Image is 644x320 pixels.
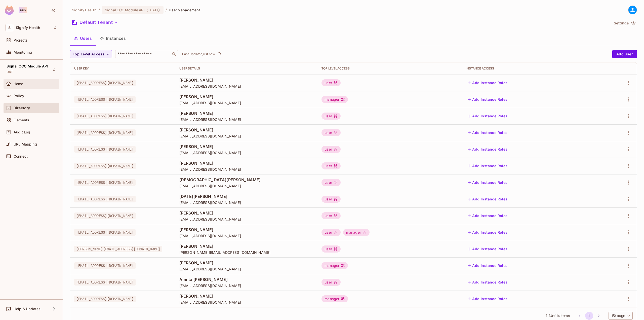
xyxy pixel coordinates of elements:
button: Add Instance Roles [466,95,509,103]
span: [EMAIL_ADDRESS][DOMAIN_NAME] [179,300,314,305]
span: [PERSON_NAME] [179,210,314,216]
button: Add Instance Roles [466,262,509,270]
div: manager [343,229,370,236]
button: Add Instance Roles [466,212,509,220]
span: [EMAIL_ADDRESS][DOMAIN_NAME] [179,117,314,122]
span: Workspace: Signify Health [16,26,40,30]
span: [EMAIL_ADDRESS][DOMAIN_NAME] [74,179,136,186]
span: [EMAIL_ADDRESS][DOMAIN_NAME] [74,196,136,202]
span: [DEMOGRAPHIC_DATA][PERSON_NAME] [179,177,314,183]
span: [PERSON_NAME] [179,243,314,249]
span: Policy [14,94,24,98]
span: refresh [217,52,221,57]
span: S [6,24,13,31]
button: Add Instance Roles [466,112,509,120]
span: [EMAIL_ADDRESS][DOMAIN_NAME] [179,217,314,222]
button: Add Instance Roles [466,228,509,236]
nav: pagination navigation [575,312,603,320]
span: [PERSON_NAME][EMAIL_ADDRESS][DOMAIN_NAME] [74,246,162,252]
span: Audit Log [14,130,30,134]
button: Top Level Access [70,50,112,58]
div: user [321,79,341,86]
span: [EMAIL_ADDRESS][DOMAIN_NAME] [179,134,314,138]
div: user [321,245,341,253]
div: user [321,129,341,136]
span: [PERSON_NAME] [179,111,314,116]
span: Amrita [PERSON_NAME] [179,277,314,282]
span: [EMAIL_ADDRESS][DOMAIN_NAME] [179,267,314,271]
span: 1 - 14 of 14 items [546,313,570,318]
span: [PERSON_NAME][EMAIL_ADDRESS][DOMAIN_NAME] [179,250,314,255]
span: UAT [150,8,156,12]
div: Instance Access [466,66,591,70]
button: Add Instance Roles [466,278,509,286]
div: manager [321,295,348,302]
span: [EMAIL_ADDRESS][DOMAIN_NAME] [179,283,314,288]
p: Last Updated just now [182,52,215,56]
button: page 1 [585,312,593,320]
span: [EMAIL_ADDRESS][DOMAIN_NAME] [74,80,136,86]
span: Signal OCC Module API [105,8,145,12]
span: [EMAIL_ADDRESS][DOMAIN_NAME] [74,262,136,269]
button: Add Instance Roles [466,145,509,153]
span: [EMAIL_ADDRESS][DOMAIN_NAME] [74,229,136,236]
span: [EMAIL_ADDRESS][DOMAIN_NAME] [179,100,314,105]
button: Add Instance Roles [466,179,509,187]
button: Add Instance Roles [466,162,509,170]
span: Home [14,82,23,86]
div: manager [321,262,348,269]
button: Users [70,32,96,45]
button: Settings [612,19,637,27]
div: user [321,179,341,186]
span: User Management [169,8,200,12]
span: Directory [14,106,30,110]
span: Connect [14,154,28,158]
span: [EMAIL_ADDRESS][DOMAIN_NAME] [179,233,314,238]
button: Instances [96,32,130,45]
span: [PERSON_NAME] [179,227,314,232]
div: 15 / page [609,312,633,320]
span: [EMAIL_ADDRESS][DOMAIN_NAME] [179,84,314,89]
div: user [321,196,341,203]
div: user [321,279,341,286]
span: [PERSON_NAME] [179,160,314,166]
li: / [166,8,167,12]
span: URL Mapping [14,142,37,146]
button: Add Instance Roles [466,195,509,203]
span: Signal OCC Module API [7,64,48,68]
div: user [321,229,341,236]
span: [EMAIL_ADDRESS][DOMAIN_NAME] [179,167,314,172]
span: UAT [7,70,13,74]
button: Add Instance Roles [466,245,509,253]
span: Top Level Access [73,51,104,57]
span: [EMAIL_ADDRESS][DOMAIN_NAME] [74,129,136,136]
button: Add user [612,50,637,58]
span: [EMAIL_ADDRESS][DOMAIN_NAME] [74,113,136,119]
span: [EMAIL_ADDRESS][DOMAIN_NAME] [74,279,136,286]
span: [EMAIL_ADDRESS][DOMAIN_NAME] [74,146,136,153]
span: [EMAIL_ADDRESS][DOMAIN_NAME] [74,296,136,302]
span: [EMAIL_ADDRESS][DOMAIN_NAME] [179,200,314,205]
div: User Key [74,66,171,70]
span: [EMAIL_ADDRESS][DOMAIN_NAME] [179,150,314,155]
span: [EMAIL_ADDRESS][DOMAIN_NAME] [74,163,136,169]
li: / [99,8,100,12]
span: Click to refresh data [215,51,222,57]
div: User Details [179,66,314,70]
span: [EMAIL_ADDRESS][DOMAIN_NAME] [179,184,314,188]
span: : [146,8,148,12]
span: [PERSON_NAME] [179,293,314,299]
img: SReyMgAAAABJRU5ErkJggg== [5,6,14,15]
span: Monitoring [14,50,32,54]
div: user [321,113,341,120]
button: Add Instance Roles [466,129,509,137]
span: the active workspace [72,8,97,12]
span: [PERSON_NAME] [179,144,314,149]
span: [EMAIL_ADDRESS][DOMAIN_NAME] [74,212,136,219]
button: Add Instance Roles [466,79,509,87]
span: [PERSON_NAME] [179,77,314,83]
button: refresh [216,51,222,57]
span: [PERSON_NAME] [179,94,314,99]
button: Add Instance Roles [466,295,509,303]
div: user [321,162,341,169]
